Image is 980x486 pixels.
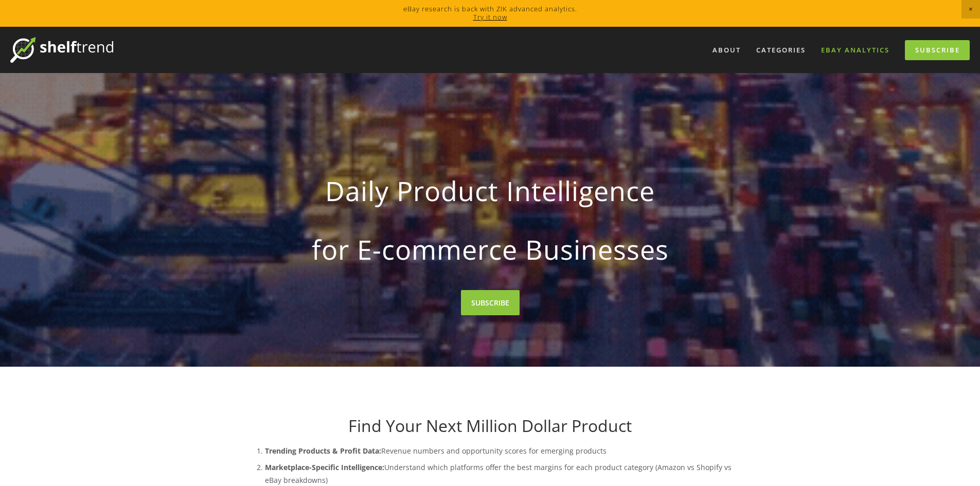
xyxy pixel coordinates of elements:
strong: Marketplace-Specific Intelligence: [265,462,384,472]
a: eBay Analytics [814,42,896,59]
img: ShelfTrend [10,37,113,63]
h1: Find Your Next Million Dollar Product [244,416,736,436]
strong: for E-commerce Businesses [261,225,720,274]
a: About [706,42,747,59]
strong: Daily Product Intelligence [261,167,720,215]
p: Revenue numbers and opportunity scores for emerging products [265,444,736,457]
a: Subscribe [905,40,970,60]
a: SUBSCRIBE [461,290,520,315]
a: Try it now [473,12,507,22]
div: Categories [750,42,812,59]
strong: Trending Products & Profit Data: [265,446,381,456]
